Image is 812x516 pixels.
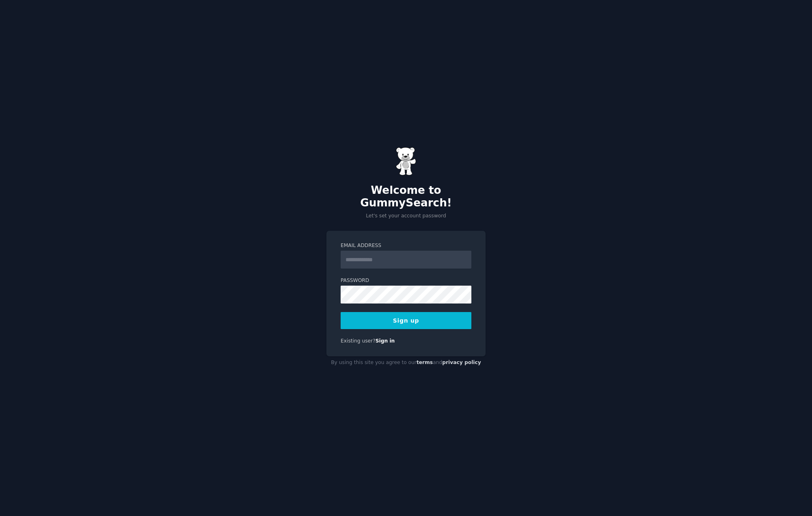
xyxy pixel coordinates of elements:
a: privacy policy [442,360,481,365]
h2: Welcome to GummySearch! [326,184,486,210]
span: Existing user? [341,338,376,344]
div: By using this site you agree to our and [326,356,486,369]
a: terms [417,360,433,365]
p: Let's set your account password [326,212,486,220]
label: Password [341,277,471,284]
img: Gummy Bear [396,147,416,176]
label: Email Address [341,242,471,249]
button: Sign up [341,312,471,329]
a: Sign in [376,338,395,344]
